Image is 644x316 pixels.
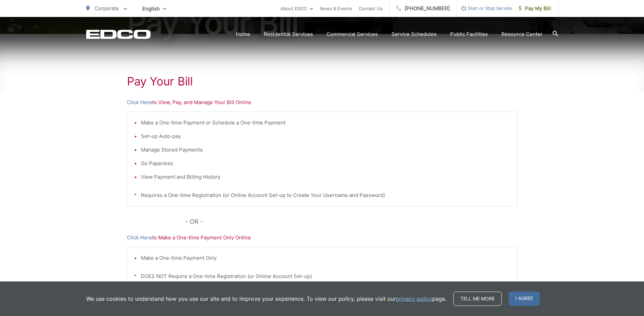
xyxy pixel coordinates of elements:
h1: Pay Your Bill [127,75,517,88]
a: privacy policy [396,295,432,303]
p: * DOES NOT Require a One-time Registration (or Online Account Set-up) [134,272,510,280]
span: English [137,3,171,15]
a: Commercial Services [327,30,378,38]
p: to View, Pay, and Manage Your Bill Online [127,98,517,106]
li: Go Paperless [141,159,510,167]
p: * Requires a One-time Registration (or Online Account Set-up to Create Your Username and Password) [134,191,510,199]
a: About EDCO [280,4,313,13]
p: - OR - [185,217,517,227]
p: to Make a One-time Payment Only Online [127,234,517,242]
span: I agree [509,292,540,306]
a: EDCD logo. Return to the homepage. [86,29,151,39]
a: Home [236,30,250,38]
a: Residential Services [264,30,313,38]
li: Set-up Auto-pay [141,132,510,140]
a: Tell me more [453,292,502,306]
span: Pay My Bill [519,4,551,13]
a: News & Events [320,4,352,13]
a: Resource Center [501,30,542,38]
li: Make a One-time Payment Only [141,254,510,262]
a: Click Here [127,98,152,106]
p: We use cookies to understand how you use our site and to improve your experience. To view our pol... [86,295,446,303]
a: Contact Us [359,4,383,13]
a: Click Here [127,234,152,242]
li: Manage Stored Payments [141,146,510,154]
li: View Payment and Billing History [141,173,510,181]
a: Public Facilities [450,30,488,38]
span: Corporate [94,5,119,12]
li: Make a One-time Payment or Schedule a One-time Payment [141,119,510,127]
a: Service Schedules [391,30,437,38]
